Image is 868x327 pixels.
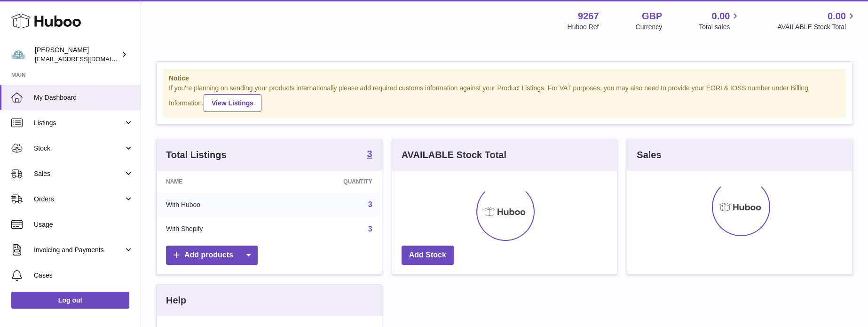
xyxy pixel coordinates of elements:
[169,84,840,112] div: If you're planning on sending your products internationally please add required customs informati...
[637,149,661,161] h3: Sales
[157,192,278,217] td: With Huboo
[166,149,227,161] h3: Total Listings
[34,169,124,178] span: Sales
[367,149,372,159] strong: 3
[34,119,124,128] span: Listings
[11,292,129,309] a: Log out
[34,93,134,102] span: My Dashboard
[402,246,454,265] a: Add Stock
[157,171,278,192] th: Name
[11,48,25,62] img: luke@impactbooks.co
[34,195,124,204] span: Orders
[699,10,741,32] a: 0.00 Total sales
[34,144,124,153] span: Stock
[777,23,857,32] span: AVAILABLE Stock Total
[828,10,846,23] span: 0.00
[712,10,730,23] span: 0.00
[34,220,134,229] span: Usage
[368,225,372,233] a: 3
[34,271,134,280] span: Cases
[368,200,372,208] a: 3
[169,74,840,83] strong: Notice
[166,246,258,265] a: Add products
[35,46,119,64] div: [PERSON_NAME]
[278,171,382,192] th: Quantity
[35,55,138,63] span: [EMAIL_ADDRESS][DOMAIN_NAME]
[777,10,857,32] a: 0.00 AVAILABLE Stock Total
[578,10,599,23] strong: 9267
[157,217,278,241] td: With Shopify
[642,10,662,23] strong: GBP
[34,246,124,255] span: Invoicing and Payments
[166,294,186,307] h3: Help
[636,23,663,32] div: Currency
[568,23,599,32] div: Huboo Ref
[367,149,372,160] a: 3
[402,149,506,161] h3: AVAILABLE Stock Total
[204,94,261,112] a: View Listings
[699,23,741,32] span: Total sales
